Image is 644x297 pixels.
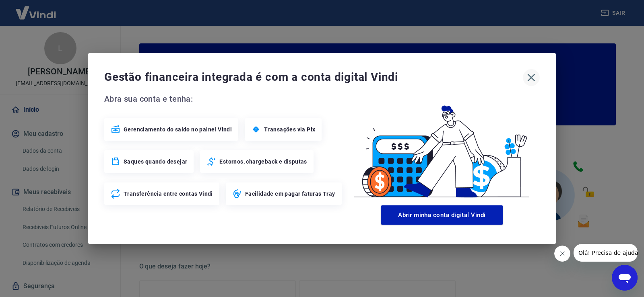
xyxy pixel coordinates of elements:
span: Abra sua conta e tenha: [104,92,344,105]
iframe: Botão para abrir a janela de mensagens [612,265,638,291]
span: Transferência entre contas Vindi [124,190,213,198]
span: Olá! Precisa de ajuda? [5,6,68,12]
span: Gerenciamento do saldo no painel Vindi [124,125,232,133]
span: Estornos, chargeback e disputas [219,158,307,166]
span: Saques quando desejar [124,158,187,166]
iframe: Fechar mensagem [554,246,570,262]
img: Good Billing [344,92,540,202]
iframe: Mensagem da empresa [574,244,638,262]
span: Facilidade em pagar faturas Tray [245,190,335,198]
span: Transações via Pix [264,125,315,133]
span: Gestão financeira integrada é com a conta digital Vindi [104,69,523,85]
button: Abrir minha conta digital Vindi [381,205,503,225]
